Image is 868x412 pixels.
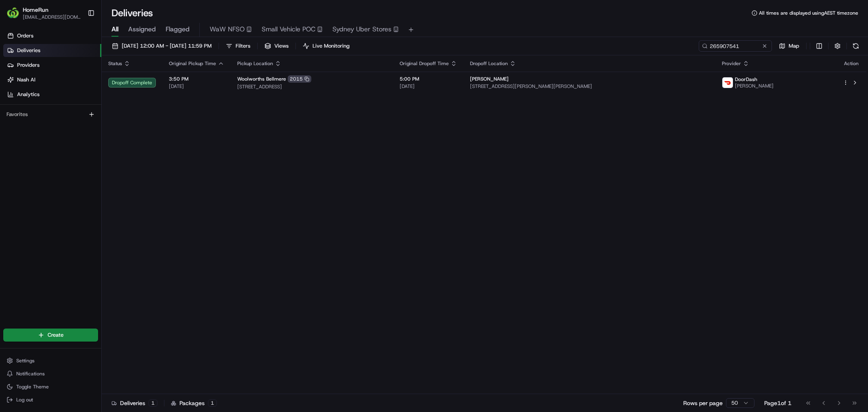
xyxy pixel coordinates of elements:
[16,370,45,377] span: Notifications
[313,42,350,50] span: Live Monitoring
[236,42,250,50] span: Filters
[3,3,84,23] button: HomeRunHomeRun[EMAIL_ADDRESS][DOMAIN_NAME]
[3,368,98,379] button: Notifications
[16,397,33,403] span: Log out
[112,24,118,34] span: All
[7,7,20,20] img: HomeRun
[112,399,157,407] div: Deliveries
[108,60,122,67] span: Status
[470,76,509,82] span: [PERSON_NAME]
[112,7,153,20] h1: Deliveries
[735,76,757,83] span: DoorDash
[222,40,254,52] button: Filters
[735,83,774,89] span: [PERSON_NAME]
[262,24,315,34] span: Small Vehicle POC
[169,60,216,67] span: Original Pickup Time
[3,394,98,405] button: Log out
[16,357,35,364] span: Settings
[470,83,709,90] span: [STREET_ADDRESS][PERSON_NAME][PERSON_NAME]
[16,384,49,390] span: Toggle Theme
[3,59,101,72] a: Providers
[23,14,81,20] button: [EMAIL_ADDRESS][DOMAIN_NAME]
[775,40,803,52] button: Map
[237,76,286,82] span: Woolworths Bellmere
[169,76,224,82] span: 3:50 PM
[400,76,457,82] span: 5:00 PM
[3,29,101,42] a: Orders
[764,399,791,407] div: Page 1 of 1
[48,331,63,339] span: Create
[683,399,723,407] p: Rows per page
[23,6,48,14] button: HomeRun
[3,355,98,366] button: Settings
[3,73,101,86] a: Nash AI
[237,83,387,90] span: [STREET_ADDRESS]
[171,399,217,407] div: Packages
[722,60,741,67] span: Provider
[3,108,98,121] div: Favorites
[122,42,212,50] span: [DATE] 12:00 AM - [DATE] 11:59 PM
[261,40,292,52] button: Views
[169,83,224,90] span: [DATE]
[17,32,33,39] span: Orders
[400,83,457,90] span: [DATE]
[332,24,391,34] span: Sydney Uber Stores
[128,24,156,34] span: Assigned
[299,40,353,52] button: Live Monitoring
[722,77,733,88] img: doordash_logo_v2.png
[759,10,858,16] span: All times are displayed using AEST timezone
[108,40,215,52] button: [DATE] 12:00 AM - [DATE] 11:59 PM
[17,47,40,54] span: Deliveries
[210,24,245,34] span: WaW NFSO
[17,91,39,98] span: Analytics
[789,42,799,50] span: Map
[149,399,157,407] div: 1
[3,329,98,342] button: Create
[3,44,101,57] a: Deliveries
[17,61,39,69] span: Providers
[274,42,289,50] span: Views
[3,381,98,392] button: Toggle Theme
[843,60,860,67] div: Action
[3,88,101,101] a: Analytics
[237,60,273,67] span: Pickup Location
[288,75,311,83] div: 2015
[850,40,861,52] button: Refresh
[208,399,217,407] div: 1
[470,60,508,67] span: Dropoff Location
[17,76,35,83] span: Nash AI
[166,24,190,34] span: Flagged
[699,40,772,52] input: Type to search
[400,60,449,67] span: Original Dropoff Time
